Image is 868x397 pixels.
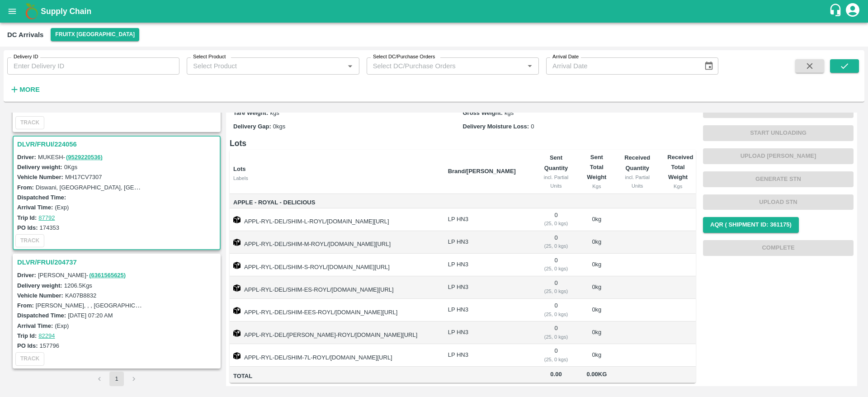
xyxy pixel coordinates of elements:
[540,219,571,227] div: ( 25, 0 kgs)
[17,342,38,349] label: PO Ids:
[193,53,226,61] label: Select Product
[65,174,102,180] label: MH17CV7307
[40,342,59,349] label: 157796
[40,224,59,231] label: 174353
[233,198,441,208] span: Apple - Royal - Delicious
[829,3,844,19] div: customer-support
[233,371,441,382] span: Total
[89,272,126,279] a: (6361565625)
[64,282,92,289] label: 1206.5 Kgs
[230,276,441,299] td: APPL-RYL-DEL/SHIM-ES-ROYL/[DOMAIN_NAME][URL]
[540,173,571,190] div: incl. Partial Units
[233,165,245,172] b: Lots
[524,60,536,72] button: Open
[17,312,66,319] label: Dispatched Time:
[36,302,155,309] label: [PERSON_NAME], , , [GEOGRAPHIC_DATA]
[17,256,219,268] h3: DLVR/FRUI/204737
[17,272,36,279] label: Driver:
[64,164,78,170] label: 0 Kgs
[233,239,241,246] img: box
[230,208,441,231] td: APPL-RYL-DEL/SHIM-L-ROYL/[DOMAIN_NAME][URL]
[189,60,341,72] input: Select Product
[68,312,113,319] label: [DATE] 07:20 AM
[703,217,799,233] button: AQR ( Shipment Id: 361175)
[533,208,579,231] td: 0
[38,272,127,279] span: [PERSON_NAME] -
[700,57,717,75] button: Choose date
[17,184,34,191] label: From:
[233,109,269,116] label: Tare Weight:
[624,154,650,171] b: Received Quantity
[17,302,34,309] label: From:
[233,262,241,269] img: box
[17,332,37,339] label: Trip Id:
[505,109,514,116] span: kgs
[441,254,533,276] td: LP HN3
[579,231,615,254] td: 0 kg
[579,276,615,299] td: 0 kg
[441,276,533,299] td: LP HN3
[51,28,139,41] button: Select DC
[55,204,69,211] label: (Exp)
[17,214,37,221] label: Trip Id:
[91,372,142,386] nav: pagination navigation
[533,299,579,321] td: 0
[230,321,441,344] td: APPL-RYL-DEL/[PERSON_NAME]-ROYL/[DOMAIN_NAME][URL]
[373,53,435,61] label: Select DC/Purchase Orders
[552,53,579,61] label: Arrival Date
[65,292,96,299] label: KA07B8832
[540,265,571,273] div: ( 25, 0 kgs)
[38,214,55,221] a: 87792
[622,173,653,190] div: incl. Partial Units
[233,284,241,292] img: box
[441,321,533,344] td: LP HN3
[233,352,241,359] img: box
[667,154,693,181] b: Received Total Weight
[579,208,615,231] td: 0 kg
[230,231,441,254] td: APPL-RYL-DEL/SHIM-M-ROYL/[DOMAIN_NAME][URL]
[344,60,356,72] button: Open
[230,137,696,150] h6: Lots
[230,254,441,276] td: APPL-RYL-DEL/SHIM-S-ROYL/[DOMAIN_NAME][URL]
[579,299,615,321] td: 0 kg
[540,355,571,364] div: ( 25, 0 kgs)
[533,344,579,367] td: 0
[540,333,571,341] div: ( 25, 0 kgs)
[533,231,579,254] td: 0
[441,208,533,231] td: LP HN3
[14,53,38,61] label: Delivery ID
[533,321,579,344] td: 0
[533,254,579,276] td: 0
[17,138,219,150] h3: DLVR/FRUI/224056
[531,123,534,130] span: 0
[7,82,42,97] button: More
[579,344,615,367] td: 0 kg
[17,292,63,299] label: Vehicle Number:
[441,299,533,321] td: LP HN3
[463,123,529,130] label: Delivery Moisture Loss:
[233,330,241,337] img: box
[579,321,615,344] td: 0 kg
[17,282,62,289] label: Delivery weight:
[579,254,615,276] td: 0 kg
[7,29,43,41] div: DC Arrivals
[17,322,53,329] label: Arrival Time:
[230,299,441,321] td: APPL-RYL-DEL/SHIM-EES-ROYL/[DOMAIN_NAME][URL]
[586,371,607,378] span: 0.00 Kg
[17,164,62,170] label: Delivery weight:
[38,154,104,161] span: MUKESH -
[667,182,689,190] div: Kgs
[36,184,251,191] label: Diswani, [GEOGRAPHIC_DATA], [GEOGRAPHIC_DATA] , [GEOGRAPHIC_DATA]
[38,332,55,339] a: 82294
[540,310,571,318] div: ( 25, 0 kgs)
[233,174,441,182] div: Labels
[23,2,41,20] img: logo
[19,86,40,93] strong: More
[540,287,571,295] div: ( 25, 0 kgs)
[273,123,285,130] span: 0 kgs
[544,154,568,171] b: Sent Quantity
[55,322,69,329] label: (Exp)
[41,5,829,18] a: Supply Chain
[17,204,53,211] label: Arrival Time:
[533,276,579,299] td: 0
